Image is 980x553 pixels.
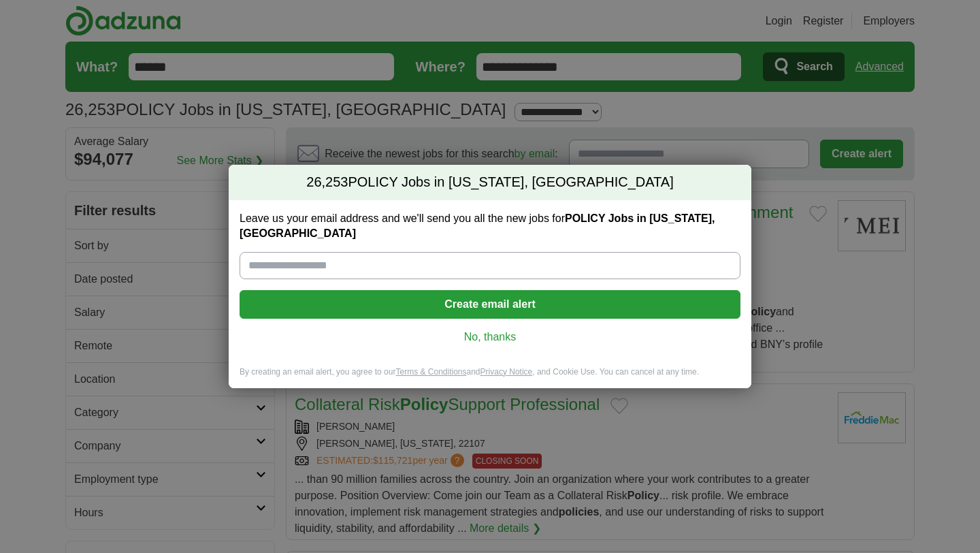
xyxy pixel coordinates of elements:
a: No, thanks [250,330,730,345]
label: Leave us your email address and we'll send you all the new jobs for [240,211,740,241]
h2: POLICY Jobs in [US_STATE], [GEOGRAPHIC_DATA] [229,165,751,200]
button: Create email alert [240,290,740,319]
a: Privacy Notice [480,367,533,377]
span: 26,253 [306,173,348,192]
div: By creating an email alert, you agree to our and , and Cookie Use. You can cancel at any time. [229,366,751,389]
strong: POLICY Jobs in [US_STATE], [GEOGRAPHIC_DATA] [240,212,715,239]
a: Terms & Conditions [395,367,466,377]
